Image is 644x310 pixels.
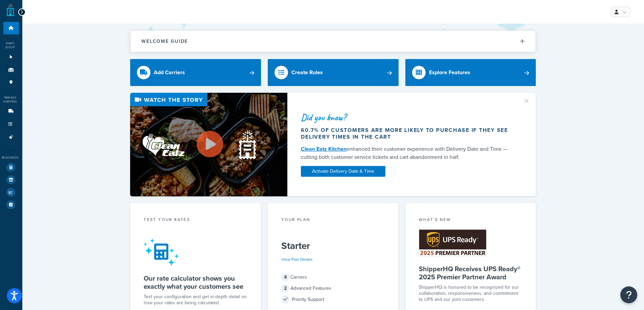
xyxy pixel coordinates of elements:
[268,59,399,86] a: Create Rules
[419,217,523,224] div: What's New
[301,145,347,153] a: Clean Eatz Kitchen
[144,294,247,306] div: Test your configuration and get in-depth detail on how your rates are being calculated.
[144,217,247,224] div: Test your rates
[3,174,19,186] li: Marketplace
[281,217,385,224] div: Your Plan
[281,273,289,281] span: 4
[154,68,185,77] div: Add Carriers
[419,265,523,281] h5: ShipperHQ Receives UPS Ready® 2025 Premier Partner Award
[130,59,261,86] a: Add Carriers
[130,93,287,196] img: Video thumbnail
[301,127,515,140] div: 60.7% of customers are more likely to purchase if they see delivery times in the cart
[301,113,515,122] div: Did you know?
[3,131,19,143] li: Advanced Features
[3,199,19,211] li: Help Docs
[130,31,535,52] button: Welcome Guide
[3,64,19,76] li: Origins
[281,256,313,262] a: View Plan Details
[3,118,19,131] li: Shipping Rules
[3,76,19,89] li: Pickup Locations
[281,284,385,293] div: Advanced Features
[291,68,323,77] div: Create Rules
[281,284,289,292] span: 2
[620,286,637,303] button: Open Resource Center
[3,51,19,63] li: Websites
[141,39,188,44] h2: Welcome Guide
[281,295,385,304] div: Priority Support
[429,68,470,77] div: Explore Features
[3,22,19,34] li: Dashboard
[3,161,19,173] li: Test Your Rates
[301,166,385,177] a: Activate Delivery Date & Time
[281,273,385,282] div: Carriers
[144,274,247,290] h5: Our rate calculator shows you exactly what your customers see
[405,59,536,86] a: Explore Features
[419,284,523,303] p: ShipperHQ is honored to be recognized for our collaboration, responsiveness, and commitment to UP...
[281,241,385,251] h5: Starter
[301,145,515,161] div: enhanced their customer experience with Delivery Date and Time — cutting both customer service ti...
[3,105,19,118] li: Carriers
[3,186,19,198] li: Analytics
